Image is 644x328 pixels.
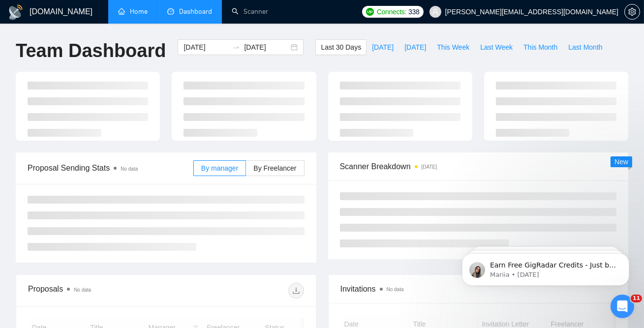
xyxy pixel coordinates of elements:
span: dashboard [167,8,174,15]
a: searchScanner [232,7,268,16]
button: Last 30 Days [315,39,367,55]
span: No data [387,287,404,292]
button: This Week [431,39,475,55]
span: Last 30 Days [321,42,361,53]
a: setting [624,8,640,16]
span: Dashboard [179,7,212,16]
input: Start date [184,42,228,53]
span: Scanner Breakdown [340,160,617,173]
span: This Week [437,42,469,53]
span: 11 [631,295,642,302]
time: [DATE] [422,164,437,170]
span: Proposal Sending Stats [28,162,193,174]
a: homeHome [118,7,148,16]
span: Last Month [568,42,602,53]
button: Last Month [563,39,608,55]
button: [DATE] [399,39,431,55]
span: Connects: [377,6,406,17]
span: New [614,158,628,166]
span: Invitations [340,283,616,295]
span: setting [625,8,640,16]
h1: Team Dashboard [16,39,166,62]
button: This Month [518,39,563,55]
span: 338 [408,6,419,17]
button: [DATE] [367,39,399,55]
button: setting [624,4,640,20]
span: No data [121,166,138,172]
span: swap-right [232,43,240,51]
div: Proposals [28,283,166,298]
span: to [232,43,240,51]
span: [DATE] [372,42,394,53]
button: Last Week [475,39,518,55]
img: logo [8,4,24,20]
span: Last Week [480,42,513,53]
span: No data [74,287,91,293]
span: This Month [523,42,557,53]
span: user [432,8,439,15]
input: End date [244,42,289,53]
iframe: Intercom notifications message [447,233,644,301]
span: By manager [201,164,238,172]
iframe: Intercom live chat [611,295,634,318]
span: By Freelancer [253,164,296,172]
img: upwork-logo.png [366,8,374,16]
span: [DATE] [404,42,426,53]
